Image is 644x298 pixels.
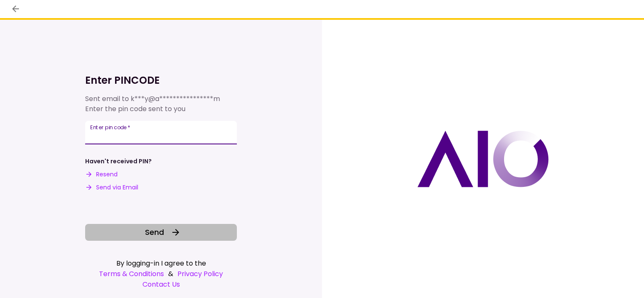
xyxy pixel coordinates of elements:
[85,269,237,279] div: &
[85,224,237,241] button: Send
[417,130,549,187] img: AIO logo
[85,170,118,179] button: Resend
[145,226,164,238] span: Send
[8,2,23,16] button: back
[177,269,223,279] a: Privacy Policy
[85,157,152,166] div: Haven't received PIN?
[85,94,237,114] div: Sent email to Enter the pin code sent to you
[85,279,237,290] a: Contact Us
[99,269,164,279] a: Terms & Conditions
[85,258,237,269] div: By logging-in I agree to the
[85,183,138,192] button: Send via Email
[90,124,130,131] label: Enter pin code
[85,74,237,87] h1: Enter PINCODE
